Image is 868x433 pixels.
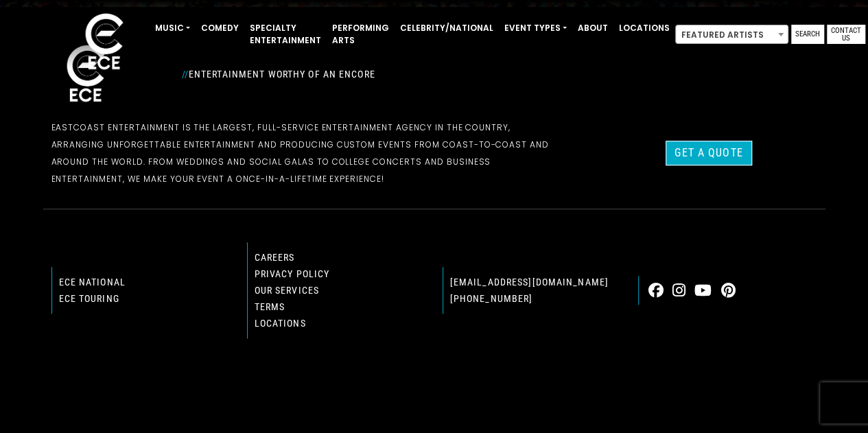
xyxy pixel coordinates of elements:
[675,25,788,44] span: Featured Artists
[572,16,613,40] a: About
[51,119,556,187] p: EastCoast Entertainment is the largest, full-service entertainment agency in the country, arrangi...
[676,25,788,45] span: Featured Artists
[255,268,330,279] a: Privacy Policy
[327,16,395,52] a: Performing Arts
[827,25,865,44] a: Contact Us
[70,10,139,76] img: ece_new_logo_whitev2-1.png
[51,41,120,108] img: ece_new_logo_whitev2-1.png
[395,16,499,40] a: Celebrity/National
[255,252,295,263] a: Careers
[59,293,119,304] a: ECE Touring
[791,25,824,44] a: Search
[450,277,609,288] a: [EMAIL_ADDRESS][DOMAIN_NAME]
[51,371,817,388] p: © 2024 EastCoast Entertainment, Inc.
[450,293,533,304] a: [PHONE_NUMBER]
[255,285,319,296] a: Our Services
[499,16,572,40] a: Event Types
[666,141,751,165] a: Get a Quote
[255,318,306,329] a: Locations
[59,277,126,288] a: ECE national
[196,16,244,40] a: Comedy
[244,16,327,52] a: Specialty Entertainment
[255,301,285,312] a: Terms
[613,16,675,40] a: Locations
[150,16,196,40] a: Music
